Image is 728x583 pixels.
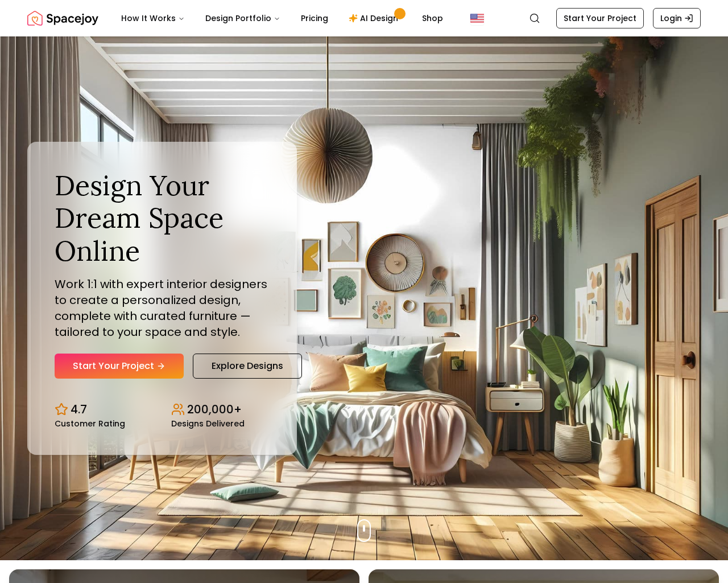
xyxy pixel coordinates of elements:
a: Login [653,8,701,28]
img: United States [470,11,484,25]
a: AI Design [340,7,411,30]
img: Spacejoy Logo [27,7,98,30]
nav: Main [112,7,452,30]
button: Design Portfolio [196,7,289,30]
p: 4.7 [71,401,87,417]
small: Designs Delivered [171,420,245,428]
a: Explore Designs [193,354,302,379]
a: Spacejoy [27,7,98,30]
a: Start Your Project [556,8,644,28]
a: Pricing [292,7,337,30]
p: Work 1:1 with expert interior designers to create a personalized design, complete with curated fu... [55,276,270,340]
div: Design stats [55,392,270,428]
h1: Design Your Dream Space Online [55,169,270,268]
small: Customer Rating [55,420,125,428]
a: Start Your Project [55,354,184,379]
p: 200,000+ [187,401,242,417]
a: Shop [413,7,452,30]
button: How It Works [112,7,194,30]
